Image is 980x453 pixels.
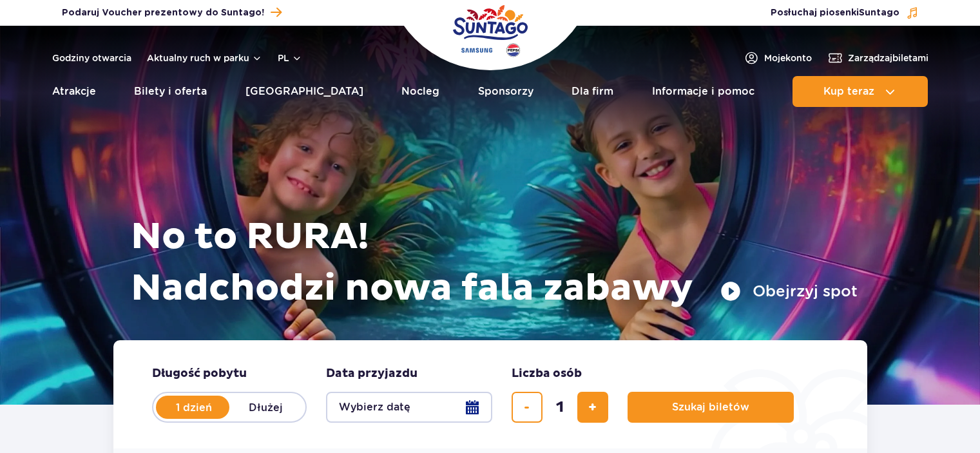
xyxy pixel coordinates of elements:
span: Zarządzaj biletami [848,52,928,64]
span: Data przyjazdu [326,366,418,381]
span: Liczba osób [512,366,582,381]
a: Godziny otwarcia [52,52,131,64]
h1: No to RURA! Nadchodzi nowa fala zabawy [131,211,858,314]
button: pl [278,52,302,64]
a: Bilety i oferta [134,76,207,107]
a: Dla firm [572,76,613,107]
span: Podaruj Voucher prezentowy do Suntago! [62,6,264,19]
button: Kup teraz [793,76,928,107]
form: Planowanie wizyty w Park of Poland [113,340,867,448]
a: Nocleg [401,76,439,107]
span: Posłuchaj piosenki [771,6,899,19]
button: Posłuchaj piosenkiSuntago [771,6,919,19]
a: Informacje i pomoc [652,76,754,107]
a: [GEOGRAPHIC_DATA] [245,76,363,107]
input: liczba biletów [544,392,575,423]
span: Długość pobytu [152,366,247,381]
label: Dłużej [229,394,303,421]
a: Podaruj Voucher prezentowy do Suntago! [62,4,282,21]
button: Szukaj biletów [628,392,794,423]
a: Zarządzajbiletami [827,50,928,66]
button: usuń bilet [512,392,543,423]
span: Szukaj biletów [672,401,749,413]
label: 1 dzień [157,394,231,421]
a: Atrakcje [52,76,96,107]
a: Sponsorzy [478,76,533,107]
button: Obejrzyj spot [720,281,858,302]
span: Moje konto [764,52,812,64]
button: Aktualny ruch w parku [147,53,262,63]
span: Suntago [859,8,899,17]
span: Kup teraz [823,86,874,97]
a: Mojekonto [744,50,812,66]
button: dodaj bilet [577,392,608,423]
button: Wybierz datę [326,392,492,423]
